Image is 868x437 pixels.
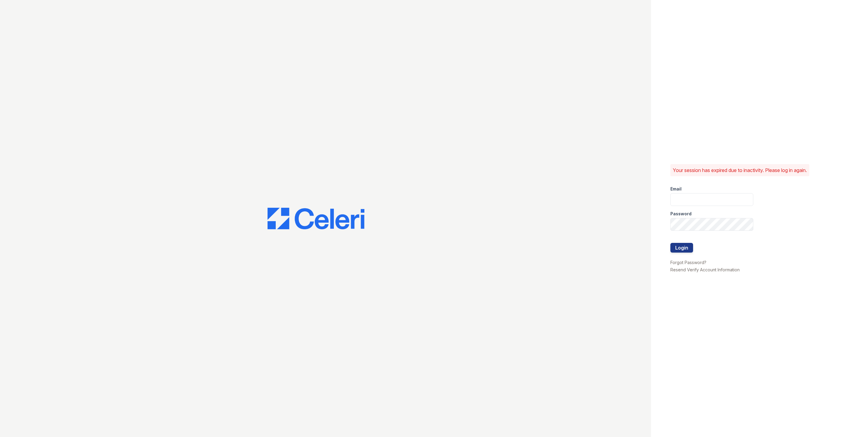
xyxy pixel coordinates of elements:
[268,208,364,230] img: CE_Logo_Blue-a8612792a0a2168367f1c8372b55b34899dd931a85d93a1a3d3e32e68fde9ad4.png
[670,267,740,272] a: Resend Verify Account Information
[670,186,682,192] label: Email
[673,167,807,174] p: Your session has expired due to inactivity. Please log in again.
[670,211,692,217] label: Password
[670,243,693,253] button: Login
[670,260,706,265] a: Forgot Password?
